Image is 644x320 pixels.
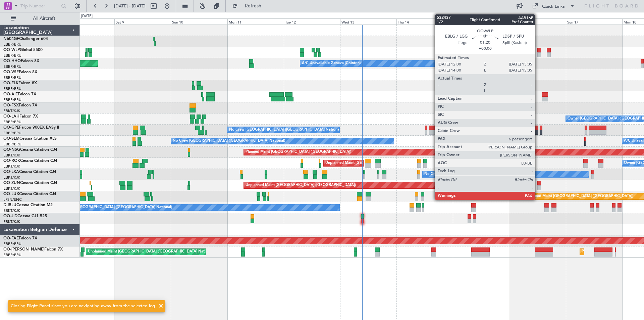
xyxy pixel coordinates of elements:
[3,81,37,85] a: OO-ELKFalcon 8X
[528,191,633,201] div: Planned Maint [GEOGRAPHIC_DATA] ([GEOGRAPHIC_DATA])
[3,148,57,152] a: OO-NSGCessna Citation CJ4
[3,142,21,147] a: EBBR/BRU
[88,247,214,257] div: Unplanned Maint [GEOGRAPHIC_DATA] ([GEOGRAPHIC_DATA] National)
[3,137,57,141] a: OO-SLMCessna Citation XLS
[3,159,57,163] a: OO-ROKCessna Citation CJ4
[3,241,21,246] a: EBBR/BRU
[302,58,361,68] div: A/C Unavailable Geneva (Cointrin)
[3,153,20,158] a: EBKT/KJK
[3,42,21,47] a: EBBR/BRU
[3,59,39,63] a: OO-HHOFalcon 8X
[114,3,146,9] span: [DATE] - [DATE]
[3,81,18,85] span: OO-ELK
[3,53,21,58] a: EBBR/BRU
[17,16,71,21] span: All Aircraft
[3,115,38,119] a: OO-LAHFalcon 7X
[3,97,21,102] a: EBBR/BRU
[566,18,622,25] div: Sun 17
[239,4,267,8] span: Refresh
[3,208,20,213] a: EBKT/KJK
[3,203,16,207] span: D-IBLU
[529,1,578,11] button: Quick Links
[542,3,565,10] div: Quick Links
[3,236,37,240] a: OO-FAEFalcon 7X
[114,18,171,25] div: Sat 9
[3,236,19,240] span: OO-FAE
[227,18,284,25] div: Mon 11
[173,136,285,146] div: No Crew [GEOGRAPHIC_DATA] ([GEOGRAPHIC_DATA] National)
[3,70,19,74] span: OO-VSF
[229,125,341,135] div: No Crew [GEOGRAPHIC_DATA] ([GEOGRAPHIC_DATA] National)
[229,1,269,11] button: Refresh
[3,214,17,218] span: OO-JID
[3,192,56,196] a: OO-LUXCessna Citation CJ4
[396,18,453,25] div: Thu 14
[424,169,500,179] div: No Crew Chambery ([GEOGRAPHIC_DATA])
[3,37,19,41] span: N604GF
[3,115,19,119] span: OO-LAH
[3,92,36,96] a: OO-AIEFalcon 7X
[284,18,340,25] div: Tue 12
[11,303,155,310] div: Closing Flight Panel since you are navigating away from the selected leg
[246,147,351,157] div: Planned Maint [GEOGRAPHIC_DATA] ([GEOGRAPHIC_DATA])
[3,247,44,252] span: OO-[PERSON_NAME]
[3,219,20,224] a: EBKT/KJK
[3,70,37,74] a: OO-VSFFalcon 8X
[3,170,56,174] a: OO-LXACessna Citation CJ4
[340,18,396,25] div: Wed 13
[60,202,172,213] div: No Crew [GEOGRAPHIC_DATA] ([GEOGRAPHIC_DATA] National)
[3,159,20,163] span: OO-ROK
[3,126,19,130] span: OO-GPE
[3,197,22,202] a: LFSN/ENC
[3,48,43,52] a: OO-WLPGlobal 5500
[3,48,20,52] span: OO-WLP
[171,18,227,25] div: Sun 10
[3,126,59,130] a: OO-GPEFalcon 900EX EASy II
[3,175,20,180] a: EBKT/KJK
[20,1,59,11] input: Trip Number
[58,18,114,25] div: Fri 8
[3,192,19,196] span: OO-LUX
[3,181,57,185] a: OO-ZUNCessna Citation CJ4
[3,253,21,258] a: EBBR/BRU
[3,181,20,185] span: OO-ZUN
[325,158,434,168] div: Unplanned Maint [GEOGRAPHIC_DATA]-[GEOGRAPHIC_DATA]
[3,103,19,107] span: OO-FSX
[509,18,566,25] div: Sat 16
[3,103,37,107] a: OO-FSXFalcon 7X
[3,164,20,169] a: EBKT/KJK
[3,214,47,218] a: OO-JIDCessna CJ1 525
[3,186,20,191] a: EBKT/KJK
[3,170,19,174] span: OO-LXA
[3,108,20,113] a: EBKT/KJK
[3,37,48,41] a: N604GFChallenger 604
[81,13,93,19] div: [DATE]
[3,86,21,91] a: EBBR/BRU
[3,59,21,63] span: OO-HHO
[3,148,20,152] span: OO-NSG
[3,131,21,136] a: EBBR/BRU
[453,18,509,25] div: Fri 15
[3,137,19,141] span: OO-SLM
[3,64,21,69] a: EBBR/BRU
[3,203,53,207] a: D-IBLUCessna Citation M2
[3,75,21,80] a: EBBR/BRU
[3,120,21,125] a: EBBR/BRU
[3,247,63,252] a: OO-[PERSON_NAME]Falcon 7X
[246,180,356,190] div: Unplanned Maint [GEOGRAPHIC_DATA] ([GEOGRAPHIC_DATA])
[454,191,521,201] div: No Crew Paris ([GEOGRAPHIC_DATA])
[7,13,73,24] button: All Aircraft
[3,92,18,96] span: OO-AIE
